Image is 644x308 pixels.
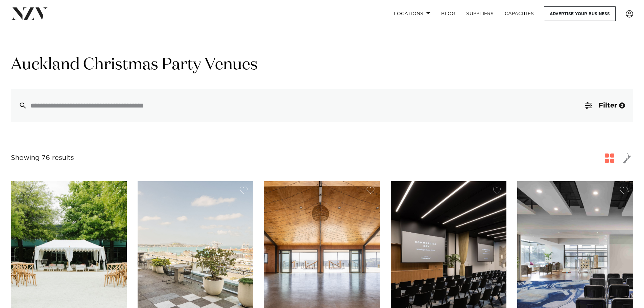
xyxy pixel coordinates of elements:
[619,102,625,109] div: 2
[11,7,48,20] img: nzv-logo.png
[577,89,633,122] button: Filter2
[461,6,499,21] a: SUPPLIERS
[499,6,540,21] a: Capacities
[11,54,633,76] h1: Auckland Christmas Party Venues
[436,6,461,21] a: BLOG
[544,6,616,21] a: Advertise your business
[599,102,617,109] span: Filter
[388,6,436,21] a: Locations
[11,153,74,163] div: Showing 76 results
